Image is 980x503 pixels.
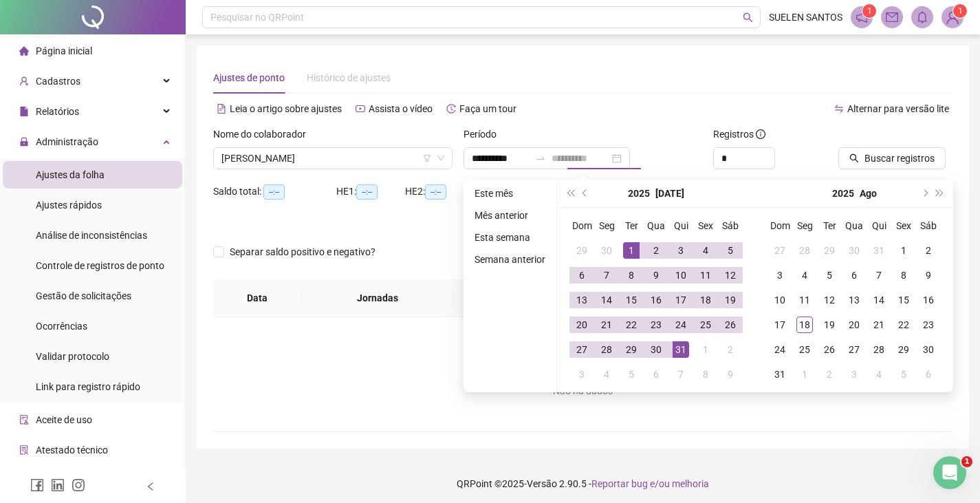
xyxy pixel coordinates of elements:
[772,292,788,308] div: 10
[673,267,689,283] div: 10
[598,267,615,283] div: 7
[792,362,817,387] td: 2025-09-01
[916,288,941,312] td: 2025-08-16
[356,104,365,114] span: youtube
[895,317,912,333] div: 22
[697,242,714,259] div: 4
[792,288,817,312] td: 2025-08-11
[891,362,916,387] td: 2025-09-05
[527,478,557,489] span: Versão
[619,288,644,312] td: 2025-07-15
[821,292,838,308] div: 12
[598,341,615,358] div: 28
[920,242,937,259] div: 2
[648,242,664,259] div: 2
[623,292,640,308] div: 15
[405,184,474,200] div: HE 2:
[796,267,813,283] div: 4
[842,362,867,387] td: 2025-09-03
[871,341,887,358] div: 28
[673,292,689,308] div: 17
[821,267,838,283] div: 5
[51,478,65,492] span: linkedin
[834,104,844,114] span: swap
[673,317,689,333] div: 24
[36,414,92,425] span: Aceite de uso
[598,292,615,308] div: 14
[697,341,714,358] div: 1
[535,153,546,164] span: to
[619,312,644,337] td: 2025-07-22
[849,153,859,163] span: search
[743,12,753,23] span: search
[821,317,838,333] div: 19
[842,337,867,362] td: 2025-08-27
[356,184,378,200] span: --:--
[673,366,689,383] div: 7
[895,242,912,259] div: 1
[36,445,108,456] span: Atestado técnico
[867,263,891,288] td: 2025-08-07
[718,337,743,362] td: 2025-08-02
[673,242,689,259] div: 3
[693,312,718,337] td: 2025-07-25
[886,11,898,23] span: mail
[578,180,593,207] button: prev-year
[871,366,887,383] div: 4
[213,184,336,200] div: Saldo total:
[469,251,551,268] li: Semana anterior
[697,292,714,308] div: 18
[623,366,640,383] div: 5
[619,362,644,387] td: 2025-08-05
[693,362,718,387] td: 2025-08-08
[767,238,792,263] td: 2025-07-27
[569,238,594,263] td: 2025-06-29
[213,279,301,317] th: Data
[574,341,590,358] div: 27
[648,341,664,358] div: 30
[563,180,578,207] button: super-prev-year
[619,263,644,288] td: 2025-07-08
[36,76,80,87] span: Cadastros
[961,456,972,467] span: 1
[594,213,619,238] th: Seg
[867,288,891,312] td: 2025-08-14
[36,45,92,56] span: Página inicial
[846,267,862,283] div: 6
[574,242,590,259] div: 29
[718,362,743,387] td: 2025-08-09
[574,366,590,383] div: 3
[756,129,765,139] span: info-circle
[920,317,937,333] div: 23
[30,478,44,492] span: facebook
[920,366,937,383] div: 6
[842,238,867,263] td: 2025-07-30
[454,279,549,317] th: Entrada 1
[301,279,454,317] th: Jornadas
[891,312,916,337] td: 2025-08-22
[574,267,590,283] div: 6
[648,366,664,383] div: 6
[817,337,842,362] td: 2025-08-26
[767,263,792,288] td: 2025-08-03
[895,366,912,383] div: 5
[846,317,862,333] div: 20
[369,103,433,114] span: Assista o vídeo
[72,478,85,492] span: instagram
[867,362,891,387] td: 2025-09-04
[842,288,867,312] td: 2025-08-13
[574,317,590,333] div: 20
[772,341,788,358] div: 24
[796,292,813,308] div: 11
[772,267,788,283] div: 3
[916,213,941,238] th: Sáb
[644,238,668,263] td: 2025-07-02
[574,292,590,308] div: 13
[821,242,838,259] div: 29
[832,180,854,207] button: year panel
[19,445,29,455] span: solution
[623,242,640,259] div: 1
[693,213,718,238] th: Sex
[916,312,941,337] td: 2025-08-23
[619,337,644,362] td: 2025-07-29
